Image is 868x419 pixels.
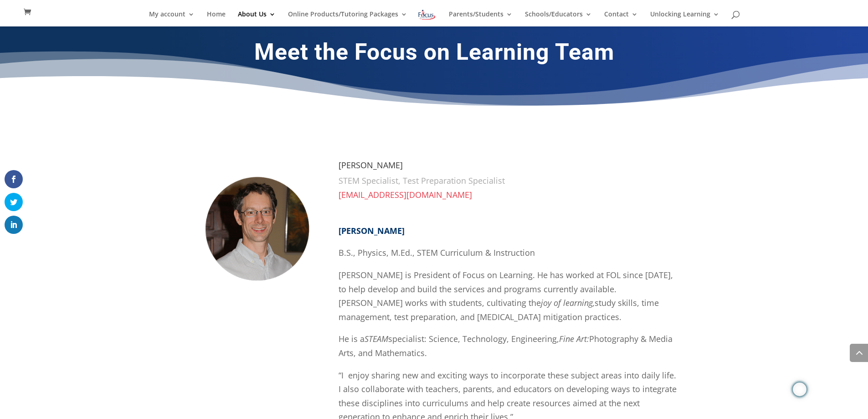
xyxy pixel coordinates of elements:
a: Parents/Students [449,11,513,26]
a: Contact [604,11,638,26]
img: Thomas Patrick Scharenborg [188,161,325,298]
h4: [PERSON_NAME] [339,161,680,174]
a: My account [149,11,195,26]
a: [EMAIL_ADDRESS][DOMAIN_NAME] [339,189,472,200]
strong: [PERSON_NAME] [339,225,405,236]
em: joy of learning, [541,297,595,308]
em: STEAM [365,333,388,344]
a: Unlocking Learning [650,11,719,26]
a: Schools/Educators [525,11,592,26]
span: B.S., Physics, M.Ed., STEM Curriculum & Instruction [339,247,535,258]
h1: Meet the Focus on Learning Team [188,38,680,70]
span: He is a specialist: Science, Technology, Engineering, Photography & Media Arts, and Mathematics. [339,333,673,358]
a: Home [207,11,226,26]
a: About Us [238,11,276,26]
span: [PERSON_NAME] is President of Focus on Learning. He has worked at FOL since [DATE], to help devel... [339,269,673,322]
em: Fine Art: [559,333,589,344]
p: STEM Specialist, Test Preparation Specialist [339,174,680,188]
img: Focus on Learning [417,8,437,21]
a: Online Products/Tutoring Packages [288,11,407,26]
